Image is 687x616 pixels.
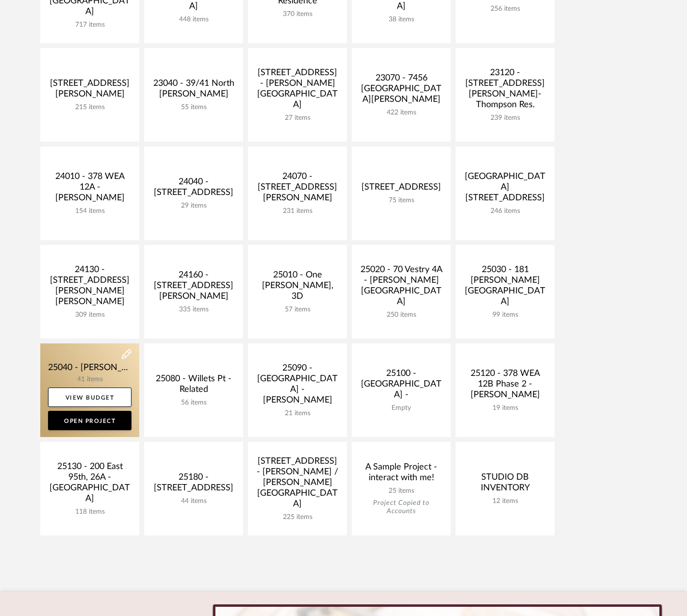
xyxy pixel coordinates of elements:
div: 422 items [360,109,443,117]
div: 256 items [463,5,547,13]
div: A Sample Project - interact with me! [360,462,443,487]
div: STUDIO DB INVENTORY [463,472,547,497]
div: 24040 - [STREET_ADDRESS] [152,177,235,202]
div: [STREET_ADDRESS] [360,182,443,196]
a: View Budget [48,388,131,407]
div: 370 items [256,10,339,18]
div: 29 items [152,202,235,210]
div: 231 items [256,207,339,215]
div: 25090 - [GEOGRAPHIC_DATA] - [PERSON_NAME] [256,363,339,409]
div: 25120 - 378 WEA 12B Phase 2 - [PERSON_NAME] [463,368,547,404]
div: 246 items [463,207,547,215]
div: 25030 - 181 [PERSON_NAME][GEOGRAPHIC_DATA] [463,264,547,311]
div: 38 items [360,16,443,24]
div: 717 items [48,21,131,29]
div: 99 items [463,311,547,319]
div: 24070 - [STREET_ADDRESS][PERSON_NAME] [256,171,339,207]
div: 44 items [152,497,235,505]
div: 250 items [360,311,443,319]
div: Empty [360,404,443,412]
div: 24160 - [STREET_ADDRESS][PERSON_NAME] [152,270,235,306]
div: 335 items [152,306,235,314]
div: 23040 - 39/41 North [PERSON_NAME] [152,78,235,103]
div: [STREET_ADDRESS] - [PERSON_NAME] / [PERSON_NAME][GEOGRAPHIC_DATA] [256,456,339,513]
div: 19 items [463,404,547,412]
div: 55 items [152,103,235,112]
div: 25010 - One [PERSON_NAME], 3D [256,270,339,306]
div: 25100 - [GEOGRAPHIC_DATA] - [360,368,443,404]
div: 239 items [463,114,547,122]
div: Project Copied to Accounts [360,499,443,516]
div: [STREET_ADDRESS] - [PERSON_NAME][GEOGRAPHIC_DATA] [256,67,339,114]
div: 154 items [48,207,131,215]
div: 57 items [256,306,339,314]
div: 21 items [256,409,339,418]
div: 56 items [152,399,235,407]
div: 24130 - [STREET_ADDRESS][PERSON_NAME][PERSON_NAME] [48,264,131,311]
div: 12 items [463,497,547,505]
div: 27 items [256,114,339,122]
div: 25180 - [STREET_ADDRESS] [152,472,235,497]
div: 23120 - [STREET_ADDRESS][PERSON_NAME]-Thompson Res. [463,67,547,114]
div: 25020 - 70 Vestry 4A - [PERSON_NAME][GEOGRAPHIC_DATA] [360,264,443,311]
a: Open Project [48,411,131,430]
div: 25 items [360,487,443,495]
div: 118 items [48,508,131,516]
div: 225 items [256,513,339,521]
div: [STREET_ADDRESS][PERSON_NAME] [48,78,131,103]
div: 25130 - 200 East 95th, 26A - [GEOGRAPHIC_DATA] [48,461,131,508]
div: 309 items [48,311,131,319]
div: 215 items [48,103,131,112]
div: 24010 - 378 WEA 12A - [PERSON_NAME] [48,171,131,207]
div: 25080 - Willets Pt - Related [152,373,235,399]
div: [GEOGRAPHIC_DATA][STREET_ADDRESS] [463,171,547,207]
div: 448 items [152,16,235,24]
div: 23070 - 7456 [GEOGRAPHIC_DATA][PERSON_NAME] [360,73,443,109]
div: 75 items [360,196,443,205]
